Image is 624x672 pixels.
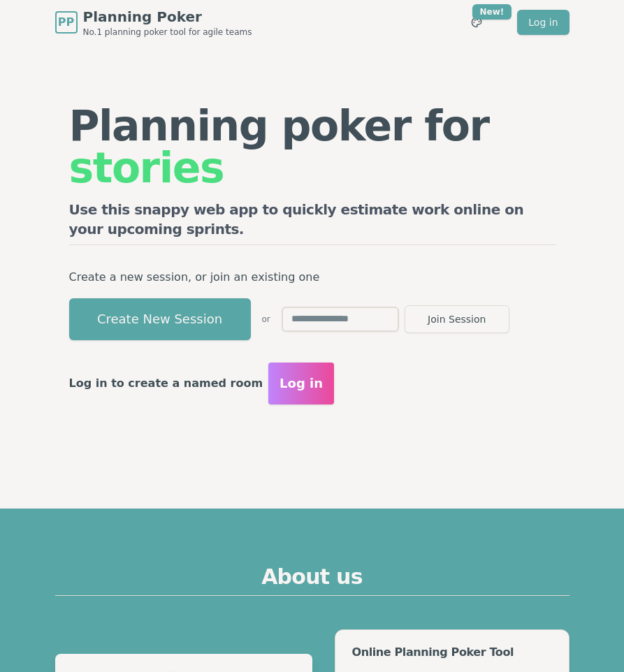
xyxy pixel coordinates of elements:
div: New! [472,4,512,20]
span: stories [69,143,224,192]
div: Online Planning Poker Tool [352,647,552,658]
p: Log in to create a named room [69,374,263,393]
span: or [262,314,270,325]
button: New! [464,10,489,35]
h2: Use this snappy web app to quickly estimate work online on your upcoming sprints. [69,200,556,245]
p: Create a new session, or join an existing one [69,268,556,287]
span: Planning Poker [83,7,252,27]
button: Log in [268,363,334,404]
button: Join Session [405,305,509,333]
a: PPPlanning PokerNo.1 planning poker tool for agile teams [55,7,252,38]
span: PP [58,14,74,31]
button: Create New Session [69,298,251,340]
h2: About us [55,564,569,596]
span: Log in [280,374,323,393]
h1: Planning poker for [69,105,556,189]
a: Log in [517,10,569,35]
span: No.1 planning poker tool for agile teams [83,27,252,38]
